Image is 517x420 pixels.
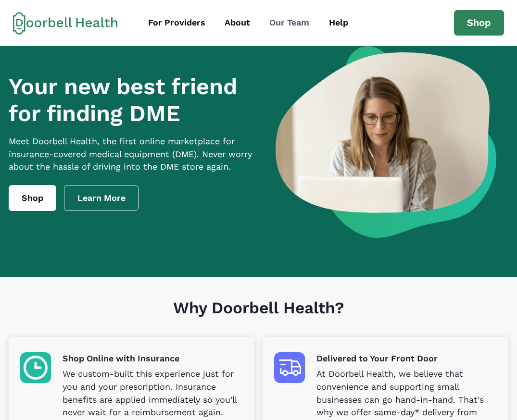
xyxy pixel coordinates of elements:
p: Meet Doorbell Health, the first online marketplace for insurance-covered medical equipment (DME).... [9,135,253,174]
a: Help [320,12,357,34]
img: Delivered to Your Front Door icon [274,352,305,383]
div: About [225,16,250,29]
div: Help [329,16,348,29]
a: Learn More [64,185,139,211]
a: About [216,12,259,34]
img: a woman looking at a computer [276,46,496,238]
div: Our Team [269,16,309,29]
h1: Why Doorbell Health? [9,298,508,337]
h1: Your new best friend for finding DME [9,73,253,127]
a: Shop [454,10,504,36]
p: Delivered to Your Front Door [316,352,497,365]
p: Shop Online with Insurance [63,352,243,365]
a: For Providers [139,12,214,34]
img: Shop Online with Insurance icon [20,352,51,383]
div: For Providers [148,16,205,29]
a: Shop [9,185,56,211]
p: We custom-built this experience just for you and your prescription. Insurance benefits are applie... [63,368,243,420]
a: Our Team [261,12,318,34]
